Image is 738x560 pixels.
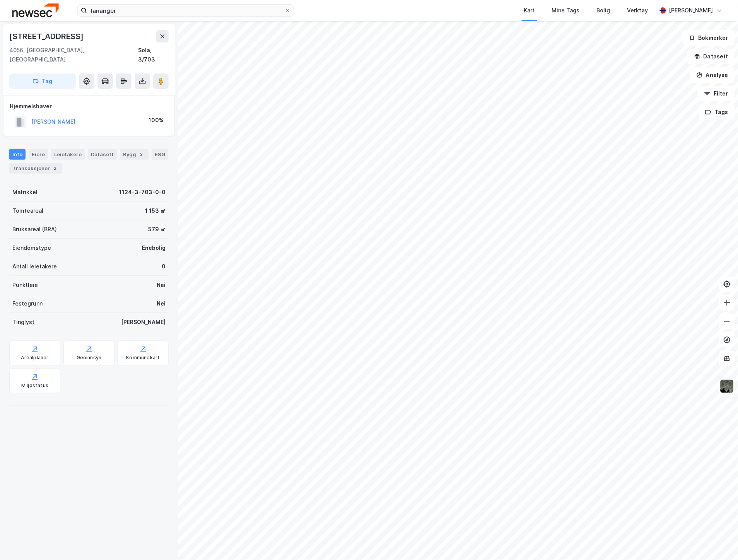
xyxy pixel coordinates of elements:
[87,5,284,16] input: Søk på adresse, matrikkel, gårdeiere, leietakere eller personer
[9,30,85,43] div: [STREET_ADDRESS]
[12,243,51,253] div: Eiendomstype
[9,73,76,89] button: Tag
[148,225,166,234] div: 579 ㎡
[12,299,43,308] div: Festegrunn
[12,206,43,215] div: Tomteareal
[157,299,166,308] div: Nei
[152,149,168,160] div: ESG
[12,3,59,17] img: newsec-logo.f6e21ccffca1b3a03d2d.png
[29,149,48,160] div: Eiere
[126,355,160,361] div: Kommunekart
[720,379,735,394] img: 9k=
[10,102,168,111] div: Hjemmelshaver
[12,262,57,271] div: Antall leietakere
[524,6,535,15] div: Kart
[88,149,117,160] div: Datasett
[699,523,738,560] iframe: Chat Widget
[12,280,38,290] div: Punktleie
[21,382,48,389] div: Miljøstatus
[627,6,648,15] div: Verktøy
[162,262,166,271] div: 0
[9,163,62,174] div: Transaksjoner
[669,6,713,15] div: [PERSON_NAME]
[145,206,166,215] div: 1 153 ㎡
[12,318,34,327] div: Tinglyst
[149,116,164,125] div: 100%
[119,188,166,197] div: 1124-3-703-0-0
[699,523,738,560] div: Kontrollprogram for chat
[552,6,580,15] div: Mine Tags
[51,164,59,172] div: 2
[683,30,735,46] button: Bokmerker
[51,149,85,160] div: Leietakere
[142,243,166,253] div: Enebolig
[12,188,38,197] div: Matrikkel
[21,355,48,361] div: Arealplaner
[688,49,735,64] button: Datasett
[9,46,138,64] div: 4056, [GEOGRAPHIC_DATA], [GEOGRAPHIC_DATA]
[157,280,166,290] div: Nei
[120,149,149,160] div: Bygg
[121,318,166,327] div: [PERSON_NAME]
[597,6,610,15] div: Bolig
[138,46,169,64] div: Sola, 3/703
[698,86,735,101] button: Filter
[77,355,102,361] div: Geoinnsyn
[699,104,735,120] button: Tags
[9,149,26,160] div: Info
[138,150,145,158] div: 2
[12,225,57,234] div: Bruksareal (BRA)
[690,67,735,83] button: Analyse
